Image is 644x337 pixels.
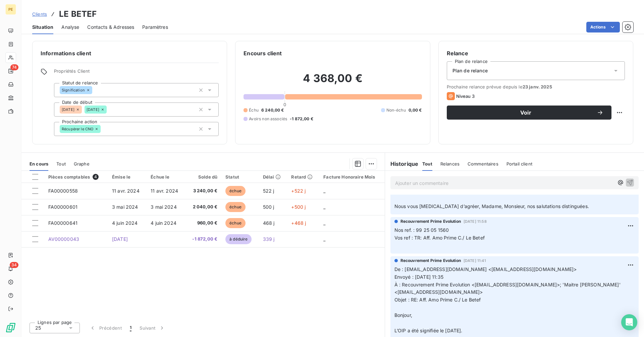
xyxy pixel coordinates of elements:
span: Niveau 3 [456,93,475,99]
span: Nous vous [MEDICAL_DATA] d’agréer, Madame, Monsieur, nos salutations distinguées. [394,203,589,209]
span: Échu [249,107,259,113]
span: Graphe [74,161,90,166]
span: +468 j [291,220,306,226]
div: Émise le [112,174,143,180]
span: 11 avr. 2024 [112,188,140,194]
span: Portail client [506,161,532,166]
span: Tout [56,161,66,166]
span: [DATE] 11:58 [464,219,487,223]
span: 522 j [263,188,274,194]
span: 3 240,00 € [190,188,218,194]
span: Situation [32,24,53,30]
span: AV00000043 [48,236,79,242]
input: Ajouter une valeur [92,87,98,93]
span: FA00000601 [48,204,78,210]
button: 1 [126,321,136,335]
button: Actions [586,22,620,32]
span: +522 j [291,188,306,194]
span: 11 avr. 2024 [151,188,178,194]
span: 4 juin 2024 [151,220,176,226]
span: 2 040,00 € [190,204,218,210]
input: Ajouter une valeur [107,107,112,113]
span: Propriétés Client [54,68,219,78]
span: Relances [440,161,460,166]
span: 468 j [263,220,275,226]
span: FA00000558 [48,188,78,194]
span: -1 872,00 € [290,116,313,122]
h6: Historique [385,160,419,168]
h6: Relance [447,49,625,57]
span: Prochaine relance prévue depuis le [447,84,625,89]
span: FA00000641 [48,220,78,226]
div: Solde dû [190,174,218,180]
span: 0,00 € [409,107,422,113]
span: Plan de relance [452,67,488,74]
span: 339 j [263,236,275,242]
span: Vos ref : TR: Aff. Amo Prime C./ Le Betef [394,235,485,241]
span: 6 240,00 € [261,107,284,113]
button: Précédent [85,321,126,335]
h3: LE BETEF [59,8,97,20]
span: échue [225,202,246,212]
span: 1 [130,325,131,331]
span: 25 [35,325,41,331]
span: échue [225,218,246,228]
button: Suivant [136,321,169,335]
span: À : Recouvrement Prime Evolution <[EMAIL_ADDRESS][DOMAIN_NAME]>; 'Maitre [PERSON_NAME]' <[EMAIL_A... [394,282,622,295]
span: Nos ref. : 99 25 05 1560 [394,227,449,233]
div: PE [5,4,16,15]
h2: 4 368,00 € [244,72,422,92]
span: [DATE] [87,108,99,112]
div: Statut [225,174,255,180]
span: 3 mai 2024 [151,204,177,210]
span: De : [EMAIL_ADDRESS][DOMAIN_NAME] <[EMAIL_ADDRESS][DOMAIN_NAME]> [394,266,577,272]
span: Voir [455,110,597,115]
span: Recouvrement Prime Evolution [400,218,461,224]
img: Logo LeanPay [5,322,16,333]
div: Facture Honoraire Mois [323,174,380,180]
span: 23 janv. 2025 [523,84,552,89]
span: 74 [10,64,18,70]
span: [DATE] [62,108,74,112]
span: 34 [10,262,18,268]
span: [DATE] [112,236,128,242]
span: 0 [283,102,286,107]
span: [DATE] 11:41 [464,259,486,263]
input: Ajouter une valeur [101,126,106,132]
span: Paramètres [142,24,168,30]
span: Envoyé : [DATE] 11:35 [394,274,443,280]
span: _ [323,220,325,226]
span: Avoirs non associés [249,116,287,122]
span: Signification [62,88,85,92]
span: à déduire [225,234,252,244]
span: Commentaires [468,161,498,166]
span: Objet : RE: Aff. Amo Prime C./ Le Betef [394,297,481,302]
span: L’OIP a été signifiée le [DATE]. [394,328,463,333]
span: _ [323,204,325,210]
span: 960,00 € [190,220,218,226]
span: Recouvrement Prime Evolution [400,258,461,264]
span: _ [323,236,325,242]
div: Open Intercom Messenger [621,314,637,330]
h6: Encours client [244,49,282,57]
div: Retard [291,174,315,180]
h6: Informations client [41,49,219,57]
span: Clients [32,11,47,17]
a: Clients [32,11,47,17]
span: 4 juin 2024 [112,220,138,226]
span: Analyse [61,24,79,30]
span: Tout [422,161,432,166]
span: En cours [30,161,48,166]
span: Bonjour, [394,312,412,318]
span: 3 mai 2024 [112,204,138,210]
span: Récupérer le CNO [62,127,93,131]
span: -1 872,00 € [190,236,218,243]
span: Non-échu [386,107,406,113]
span: 4 [93,174,99,180]
span: 500 j [263,204,274,210]
span: échue [225,186,246,196]
div: Échue le [151,174,181,180]
div: Délai [263,174,283,180]
div: Pièces comptables [48,174,104,180]
span: +500 j [291,204,306,210]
